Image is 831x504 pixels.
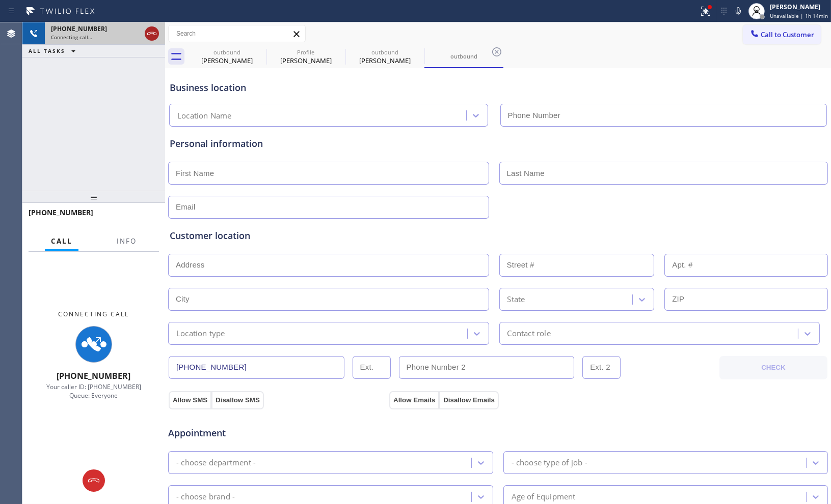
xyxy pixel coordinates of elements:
input: Phone Number [500,104,827,127]
div: [PERSON_NAME] [770,3,828,11]
span: Your caller ID: [PHONE_NUMBER] Queue: Everyone [46,382,141,400]
input: Phone Number 2 [399,356,575,379]
div: Customer location [170,229,826,243]
span: Call to Customer [761,30,814,39]
button: Allow Emails [389,391,439,409]
div: Location Name [177,110,232,122]
input: Address [168,254,489,277]
div: outbound [346,48,423,56]
div: Xin Xin [267,45,344,68]
span: [PHONE_NUMBER] [29,207,93,217]
button: Hang up [83,469,105,492]
span: Appointment [168,426,387,440]
div: [PERSON_NAME] [189,56,265,65]
span: [PHONE_NUMBER] [57,370,131,381]
div: Daniela Pomefil [189,45,265,68]
button: Disallow Emails [439,391,499,409]
div: Personal information [170,137,826,151]
span: [PHONE_NUMBER] [51,24,107,33]
input: Phone Number [169,356,344,379]
input: Ext. 2 [582,356,621,379]
button: ALL TASKS [22,45,86,57]
div: outbound [189,48,265,56]
div: [PERSON_NAME] [267,56,344,65]
input: Email [168,196,489,219]
div: Age of Equipment [512,491,576,502]
input: ZIP [664,288,828,311]
div: - choose type of job - [512,457,587,468]
div: Business location [170,81,826,95]
input: Street # [499,254,655,277]
button: Info [111,231,143,251]
div: [PERSON_NAME] [346,56,423,65]
div: State [507,293,525,305]
button: Allow SMS [169,391,211,409]
input: Last Name [499,162,828,185]
span: Connecting Call [59,310,129,318]
button: Call to Customer [743,25,821,44]
button: Hang up [145,26,159,41]
input: Apt. # [664,254,828,277]
span: Unavailable | 1h 14min [770,12,828,19]
div: Xin Xin [346,45,423,68]
div: outbound [425,52,502,60]
input: City [168,288,489,311]
button: Mute [731,4,745,18]
input: First Name [168,162,489,185]
div: Contact role [507,328,551,339]
input: Ext. [353,356,391,379]
div: Location type [176,328,225,339]
input: Search [169,25,305,42]
button: Call [45,231,78,251]
span: Connecting call… [51,34,92,41]
div: Profile [267,48,344,56]
span: ALL TASKS [29,47,65,54]
button: CHECK [719,356,827,379]
div: - choose brand - [176,491,235,502]
div: - choose department - [176,457,256,468]
span: Call [51,236,72,246]
span: Info [117,236,137,246]
button: Disallow SMS [211,391,264,409]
